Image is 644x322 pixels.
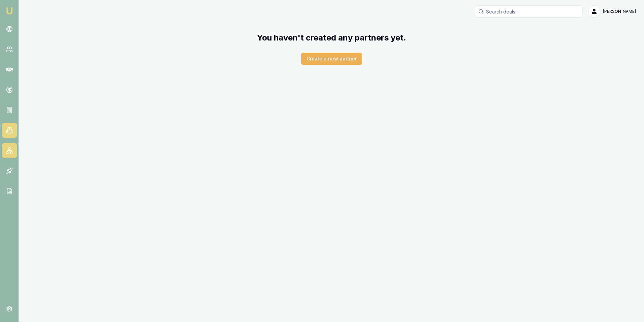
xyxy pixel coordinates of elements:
button: Create a new partner [301,53,362,65]
span: [PERSON_NAME] [603,9,636,14]
a: Create a new partner [301,55,362,62]
img: emu-icon-u.png [5,7,13,15]
input: Search deals [475,5,583,18]
h2: You haven't created any partners yet. [19,32,644,43]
